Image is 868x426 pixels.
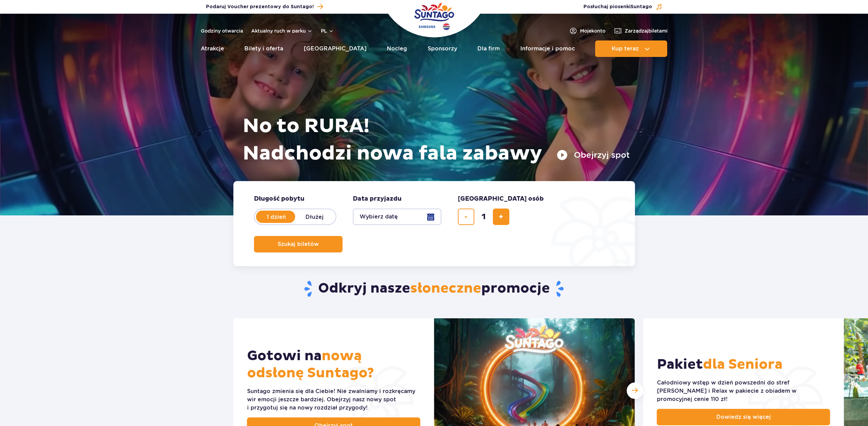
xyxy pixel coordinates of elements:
[206,2,323,11] a: Podaruj Voucher prezentowy do Suntago!
[353,195,402,203] span: Data przyjazdu
[244,40,283,57] a: Bilety i oferta
[257,210,296,224] label: 1 dzień
[703,356,783,373] span: dla Seniora
[657,356,783,373] h2: Pakiet
[630,4,652,9] span: Suntago
[657,409,830,425] a: Dowiedz się więcej
[278,241,319,247] span: Szukaj biletów
[247,347,374,382] span: nową odsłonę Suntago?
[475,209,492,225] input: liczba biletów
[233,280,635,298] h2: Odkryj nasze promocje
[458,209,474,225] button: usuń bilet
[716,413,771,421] span: Dowiedz się więcej
[247,347,420,382] h2: Gotowi na
[304,40,367,57] a: [GEOGRAPHIC_DATA]
[627,382,643,399] div: Następny slajd
[625,27,668,34] span: Zarządzaj biletami
[557,150,630,161] button: Obejrzyj spot
[243,113,630,167] h1: No to RURA! Nadchodzi nowa fala zabawy
[254,236,343,252] button: Szukaj biletów
[201,40,224,57] a: Atrakcje
[206,3,314,10] span: Podaruj Voucher prezentowy do Suntago!
[247,387,420,412] div: Suntago zmienia się dla Ciebie! Nie zwalniamy i rozkręcamy wir emocji jeszcze bardziej. Obejrzyj ...
[612,46,639,52] span: Kup teraz
[251,28,313,34] button: Aktualny ruch w parku
[614,27,668,35] a: Zarządzajbiletami
[580,27,605,34] span: Moje konto
[254,195,304,203] span: Długość pobytu
[295,210,334,224] label: Dłużej
[353,209,441,225] button: Wybierz datę
[458,195,544,203] span: [GEOGRAPHIC_DATA] osób
[569,27,605,35] a: Mojekonto
[428,40,457,57] a: Sponsorzy
[583,3,652,10] span: Posłuchaj piosenki
[233,181,635,266] form: Planowanie wizyty w Park of Poland
[493,209,509,225] button: dodaj bilet
[595,40,667,57] button: Kup teraz
[520,40,575,57] a: Informacje i pomoc
[583,3,662,10] button: Posłuchaj piosenkiSuntago
[321,27,334,34] button: pl
[387,40,407,57] a: Nocleg
[477,40,500,57] a: Dla firm
[201,27,243,34] a: Godziny otwarcia
[410,280,481,297] span: słoneczne
[657,379,830,403] div: Całodniowy wstęp w dzień powszedni do stref [PERSON_NAME] i Relax w pakiecie z obiadem w promocyj...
